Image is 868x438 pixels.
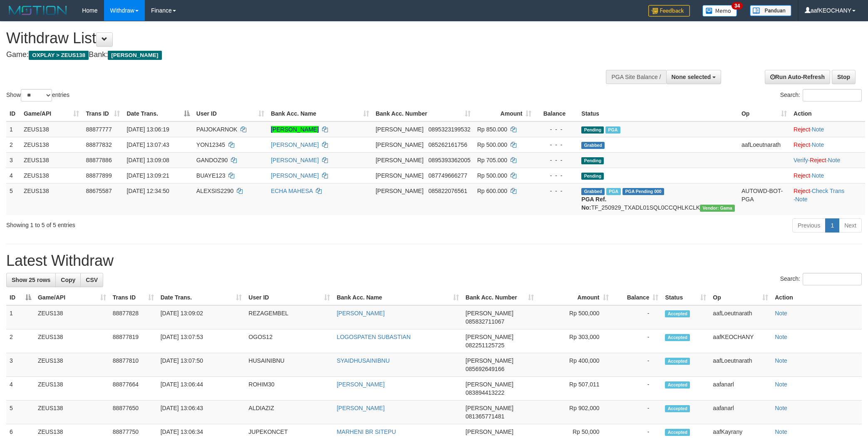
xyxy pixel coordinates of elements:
[665,429,690,436] span: Accepted
[538,171,575,180] div: - - -
[790,183,865,215] td: · ·
[29,51,89,60] span: OXPLAY > ZEUS138
[578,183,738,215] td: TF_250929_TXADL01SQL0CCQHLKCLK
[535,106,578,121] th: Balance
[372,106,474,121] th: Bank Acc. Number: activate to sort column ascending
[581,196,606,211] b: PGA Ref. No:
[337,405,384,411] a: [PERSON_NAME]
[709,305,771,329] td: aafLoeutnarath
[775,428,787,435] a: Note
[6,183,20,215] td: 5
[109,377,157,401] td: 88877664
[271,141,319,148] a: [PERSON_NAME]
[581,157,604,164] span: Pending
[20,137,82,152] td: ZEUS138
[6,252,862,269] h1: Latest Withdraw
[271,172,319,179] a: [PERSON_NAME]
[839,218,862,233] a: Next
[612,353,662,377] td: -
[466,389,504,396] span: Copy 083894413222 to clipboard
[709,401,771,424] td: aafanarl
[738,106,790,121] th: Op: activate to sort column ascending
[803,273,862,285] input: Search:
[6,218,355,229] div: Showing 1 to 5 of 5 entries
[86,172,112,179] span: 88877899
[537,290,612,305] th: Amount: activate to sort column ascending
[157,290,246,305] th: Date Trans.: activate to sort column ascending
[794,188,810,194] a: Reject
[86,126,112,133] span: 88877777
[126,126,169,133] span: [DATE] 13:06:19
[581,173,604,180] span: Pending
[6,51,570,59] h4: Game: Bank:
[196,126,238,133] span: PAIJOKARNOK
[672,74,711,80] span: None selected
[61,277,75,283] span: Copy
[474,106,535,121] th: Amount: activate to sort column ascending
[376,188,424,194] span: [PERSON_NAME]
[6,4,69,17] img: MOTION_logo.png
[792,218,826,233] a: Previous
[337,357,389,364] a: SYAIDHUSAINIBNU
[790,121,865,137] td: ·
[581,188,605,195] span: Grabbed
[35,377,109,401] td: ZEUS138
[665,405,690,412] span: Accepted
[193,106,268,121] th: User ID: activate to sort column ascending
[537,353,612,377] td: Rp 400,000
[6,106,20,121] th: ID
[157,329,246,353] td: [DATE] 13:07:53
[538,156,575,164] div: - - -
[196,141,225,148] span: YON12345
[245,401,333,424] td: ALDIAZIZ
[35,329,109,353] td: ZEUS138
[333,290,462,305] th: Bank Acc. Name: activate to sort column ascending
[337,381,384,388] a: [PERSON_NAME]
[429,172,467,179] span: Copy 087749666277 to clipboard
[790,137,865,152] td: ·
[429,141,467,148] span: Copy 085262161756 to clipboard
[123,106,193,121] th: Date Trans.: activate to sort column descending
[537,401,612,424] td: Rp 902,000
[750,5,791,16] img: panduan.png
[109,329,157,353] td: 88877819
[337,310,384,317] a: [PERSON_NAME]
[196,188,234,194] span: ALEXSIS2290
[709,377,771,401] td: aafanarl
[665,358,690,365] span: Accepted
[812,188,845,194] a: Check Trans
[780,273,862,285] label: Search:
[790,106,865,121] th: Action
[6,89,69,101] label: Show entries
[6,353,35,377] td: 3
[700,205,735,212] span: Vendor URL: https://trx31.1velocity.biz
[775,357,787,364] a: Note
[429,126,471,133] span: Copy 0895323199532 to clipboard
[82,106,123,121] th: Trans ID: activate to sort column ascending
[245,290,333,305] th: User ID: activate to sort column ascending
[157,377,246,401] td: [DATE] 13:06:44
[6,290,35,305] th: ID: activate to sort column descending
[738,137,790,152] td: aafLoeutnarath
[466,357,513,364] span: [PERSON_NAME]
[466,381,513,388] span: [PERSON_NAME]
[612,329,662,353] td: -
[462,290,537,305] th: Bank Acc. Number: activate to sort column ascending
[6,305,35,329] td: 1
[825,218,839,233] a: 1
[466,405,513,411] span: [PERSON_NAME]
[794,141,810,148] a: Reject
[6,273,56,287] a: Show 25 rows
[775,381,787,388] a: Note
[86,141,112,148] span: 88877832
[738,183,790,215] td: AUTOWD-BOT-PGA
[666,70,722,84] button: None selected
[245,329,333,353] td: OGOS12
[709,353,771,377] td: aafLoeutnarath
[790,168,865,183] td: ·
[271,188,312,194] a: ECHA MAHESA
[466,310,513,317] span: [PERSON_NAME]
[606,70,666,84] div: PGA Site Balance /
[126,157,169,163] span: [DATE] 13:09:08
[794,157,808,163] a: Verify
